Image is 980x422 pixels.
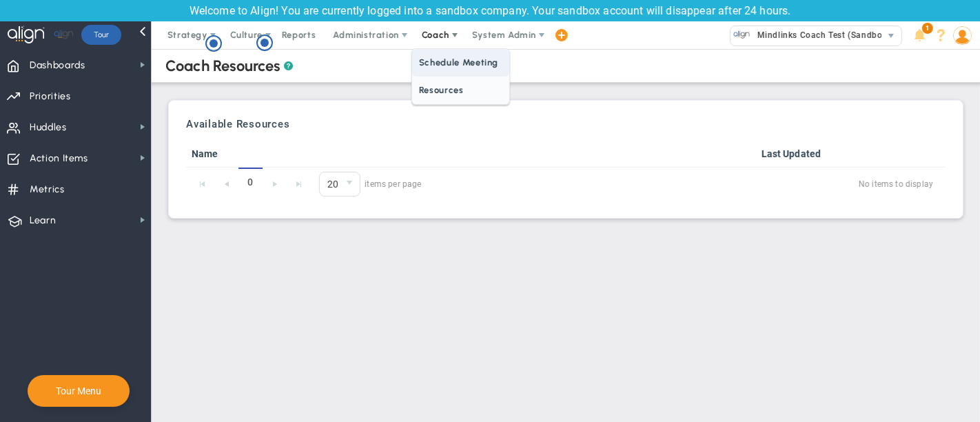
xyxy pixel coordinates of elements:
[275,21,323,49] span: Reports
[238,168,263,197] span: 0
[192,148,560,159] a: Name
[319,172,360,197] span: 0
[167,30,207,40] span: Strategy
[472,30,536,40] span: System Admin
[438,176,933,192] span: No items to display
[881,26,901,46] span: select
[230,30,263,40] span: Culture
[30,175,65,204] span: Metrics
[751,26,890,44] span: Mindlinks Coach Test (Sandbox)
[340,172,360,196] span: select
[165,57,294,75] div: Coach Resources
[422,30,449,40] span: Coach
[30,82,71,111] span: Priorities
[186,118,289,130] h3: Available Resources
[30,144,88,173] span: Action Items
[953,26,972,45] img: 64089.Person.photo
[333,30,398,40] span: Administration
[733,26,751,43] img: 33500.Company.photo
[30,206,56,235] span: Learn
[762,148,940,159] a: Last Updated
[30,113,67,142] span: Huddles
[52,385,105,397] button: Tour Menu
[319,172,422,197] span: items per page
[412,49,509,77] span: Schedule Meeting
[30,51,85,80] span: Dashboards
[922,23,933,34] span: 1
[320,172,340,196] span: 20
[909,21,930,49] li: Announcements
[412,77,509,104] span: Resources
[930,21,952,49] li: Help & Frequently Asked Questions (FAQ)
